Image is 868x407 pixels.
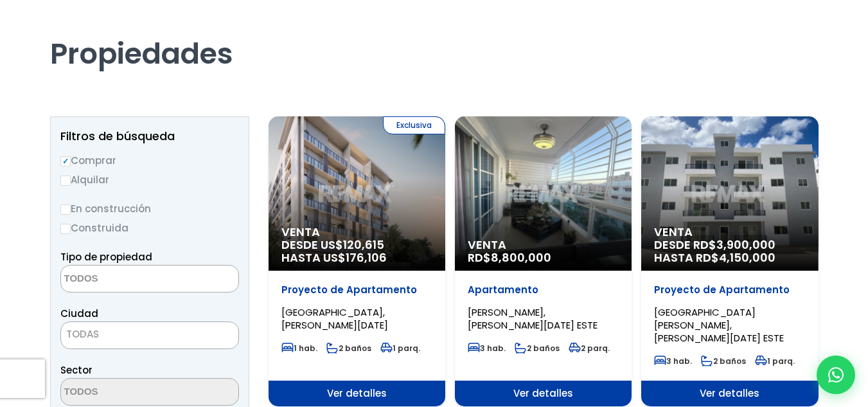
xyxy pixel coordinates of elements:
[281,343,317,354] span: 1 hab.
[380,343,420,354] span: 1 parq.
[701,356,746,366] span: 2 baños
[468,239,619,251] span: Venta
[755,356,795,366] span: 1 parq.
[343,237,384,253] span: 120,615
[60,176,71,186] input: Alquilar
[281,284,432,296] p: Proyecto de Apartamento
[654,284,805,296] p: Proyecto de Apartamento
[50,1,819,71] h1: Propiedades
[66,327,99,341] span: TODAS
[60,220,239,236] label: Construida
[654,356,692,366] span: 3 hab.
[60,307,98,320] span: Ciudad
[60,363,93,377] span: Sector
[60,130,239,143] h2: Filtros de búsqueda
[60,156,71,167] input: Comprar
[60,201,239,217] label: En construcción
[641,381,818,406] span: Ver detalles
[60,321,239,349] span: TODAS
[654,226,805,239] span: Venta
[641,116,818,406] a: Venta DESDE RD$3,900,000 HASTA RD$4,150,000 Proyecto de Apartamento [GEOGRAPHIC_DATA][PERSON_NAME...
[60,152,239,168] label: Comprar
[716,237,775,253] span: 3,900,000
[383,116,445,134] span: Exclusiva
[60,204,71,215] input: En construcción
[468,249,551,266] span: RD$
[569,343,610,354] span: 2 parq.
[281,226,432,239] span: Venta
[269,116,445,406] a: Exclusiva Venta DESDE US$120,615 HASTA US$176,106 Proyecto de Apartamento [GEOGRAPHIC_DATA], [PER...
[468,284,619,296] p: Apartamento
[455,381,632,406] span: Ver detalles
[61,266,186,293] textarea: Search
[281,239,432,264] span: DESDE US$
[455,116,632,406] a: Venta RD$8,800,000 Apartamento [PERSON_NAME], [PERSON_NAME][DATE] ESTE 3 hab. 2 baños 2 parq. Ver...
[61,379,186,406] textarea: Search
[719,249,775,266] span: 4,150,000
[654,305,784,345] span: [GEOGRAPHIC_DATA][PERSON_NAME], [PERSON_NAME][DATE] ESTE
[60,224,71,234] input: Construida
[515,343,560,354] span: 2 baños
[468,305,598,332] span: [PERSON_NAME], [PERSON_NAME][DATE] ESTE
[654,251,805,264] span: HASTA RD$
[326,343,371,354] span: 2 baños
[60,172,239,188] label: Alquilar
[468,343,506,354] span: 3 hab.
[654,239,805,264] span: DESDE RD$
[281,251,432,264] span: HASTA US$
[61,325,238,343] span: TODAS
[269,381,445,406] span: Ver detalles
[346,249,387,266] span: 176,106
[281,305,388,332] span: [GEOGRAPHIC_DATA], [PERSON_NAME][DATE]
[491,249,551,266] span: 8,800,000
[60,250,152,264] span: Tipo de propiedad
